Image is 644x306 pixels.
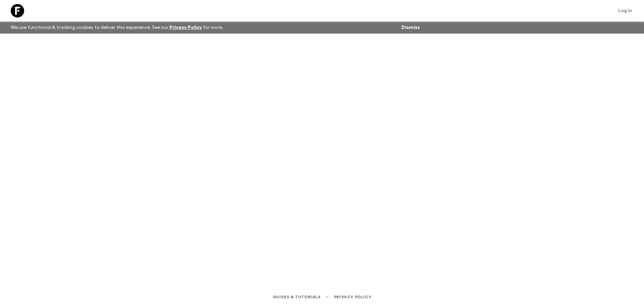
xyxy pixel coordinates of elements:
a: Log in [614,6,636,15]
a: Guides & Tutorials [273,293,321,301]
button: Dismiss [400,23,421,32]
a: Privacy Policy [169,25,202,30]
a: Privacy Policy [334,293,371,301]
p: We use functional & tracking cookies to deliver this experience. See our for more. [8,21,226,34]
